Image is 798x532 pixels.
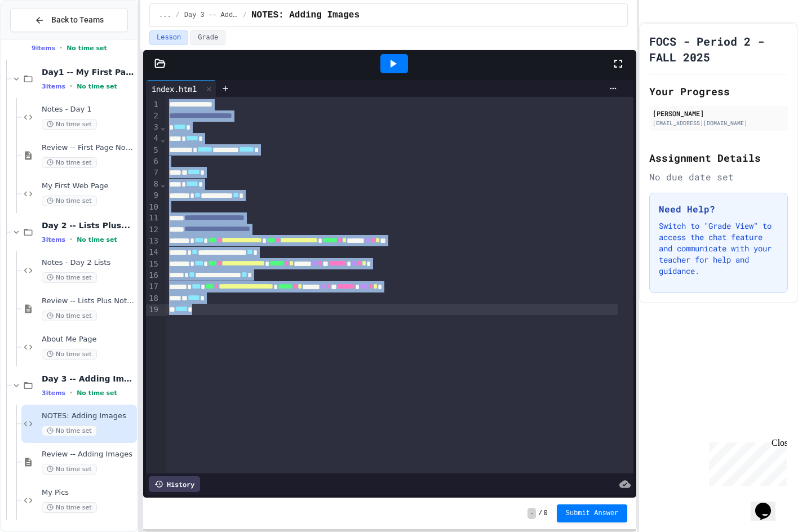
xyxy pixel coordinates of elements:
span: - [527,508,536,519]
span: No time set [42,119,97,130]
h2: Assignment Details [649,150,788,166]
span: No time set [42,272,97,283]
span: ... [159,11,171,20]
div: 6 [146,156,160,167]
div: 10 [146,202,160,213]
div: 3 [146,122,160,133]
div: 5 [146,145,160,156]
span: • [70,82,72,91]
span: / [243,11,247,20]
span: NOTES: Adding Images [42,411,135,421]
div: 4 [146,133,160,144]
span: 3 items [42,83,65,90]
span: No time set [42,349,97,360]
span: Review -- Lists Plus Notes [42,296,135,306]
span: Day 3 -- Adding Images [42,374,135,384]
span: About Me Page [42,335,135,344]
span: NOTES: Adding Images [251,8,360,22]
span: My Pics [42,488,135,498]
iframe: chat widget [751,487,787,521]
span: Back to Teams [51,14,104,26]
div: 7 [146,167,160,179]
span: No time set [42,464,97,475]
span: No time set [77,236,117,243]
div: 12 [146,224,160,236]
p: Switch to "Grade View" to access the chat feature and communicate with your teacher for help and ... [659,220,778,277]
button: Back to Teams [10,8,128,32]
div: [EMAIL_ADDRESS][DOMAIN_NAME] [653,119,784,127]
h2: Your Progress [649,83,788,99]
span: No time set [77,83,117,90]
span: • [70,235,72,244]
span: Day1 -- My First Page [42,67,135,77]
span: No time set [42,311,97,321]
span: Notes - Day 1 [42,105,135,114]
div: 11 [146,212,160,224]
span: My First Web Page [42,181,135,191]
span: Fold line [160,134,166,143]
div: 13 [146,236,160,247]
span: 3 items [42,236,65,243]
span: / [538,509,542,518]
div: index.html [146,83,202,95]
button: Lesson [149,30,188,45]
h3: Need Help? [659,202,778,216]
div: 19 [146,304,160,316]
span: Review -- Adding Images [42,450,135,459]
span: Review -- First Page Notes [42,143,135,153]
div: [PERSON_NAME] [653,108,784,118]
span: 0 [544,509,548,518]
span: No time set [77,389,117,397]
span: Day 2 -- Lists Plus... [42,220,135,230]
div: Chat with us now!Close [5,5,78,72]
div: 17 [146,281,160,292]
span: No time set [42,196,97,206]
span: No time set [42,425,97,436]
span: Fold line [160,179,166,188]
span: Notes - Day 2 Lists [42,258,135,268]
span: No time set [42,502,97,513]
div: index.html [146,80,216,97]
span: No time set [42,157,97,168]
div: 14 [146,247,160,258]
div: 16 [146,270,160,281]
span: • [70,388,72,397]
span: Fold line [160,122,166,131]
span: 3 items [42,389,65,397]
h1: FOCS - Period 2 - FALL 2025 [649,33,788,65]
div: 1 [146,99,160,110]
span: / [176,11,180,20]
span: • [60,43,62,52]
span: Submit Answer [566,509,619,518]
div: 15 [146,259,160,270]
div: 18 [146,293,160,304]
span: Day 3 -- Adding Images [184,11,238,20]
div: History [149,476,200,492]
iframe: chat widget [704,438,787,486]
button: Submit Answer [557,504,628,522]
button: Grade [190,30,225,45]
div: 8 [146,179,160,190]
span: 9 items [32,45,55,52]
div: 2 [146,110,160,122]
div: 9 [146,190,160,201]
div: No due date set [649,170,788,184]
span: No time set [66,45,107,52]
